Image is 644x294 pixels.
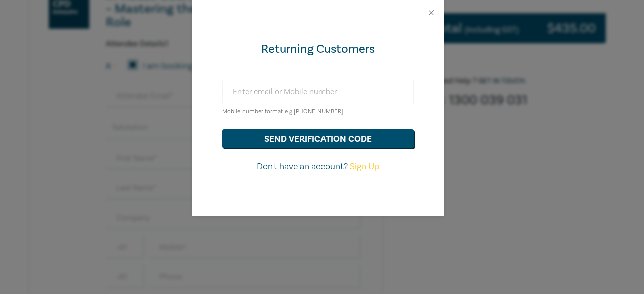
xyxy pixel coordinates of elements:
[222,80,414,104] input: Enter email or Mobile number
[222,108,343,115] small: Mobile number format e.g [PHONE_NUMBER]
[427,8,436,17] button: Close
[350,161,379,172] a: Sign Up
[222,41,414,57] div: Returning Customers
[222,129,414,148] button: send verification code
[222,160,414,173] p: Don't have an account?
